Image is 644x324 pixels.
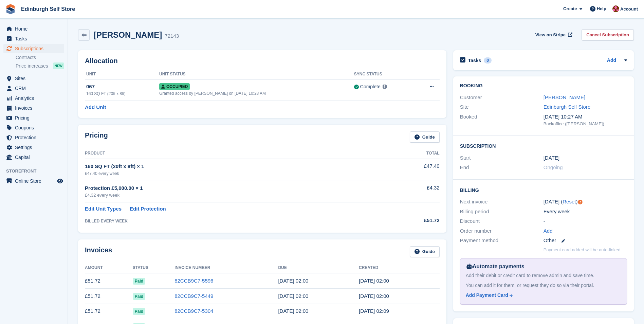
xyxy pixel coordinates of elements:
[133,308,145,315] span: Paid
[133,293,145,300] span: Paid
[15,84,56,93] span: CRM
[383,85,387,89] img: icon-info-grey-7440780725fd019a000dd9b08b2336e03edf1995a4989e88bcd33f0948082b44.svg
[85,192,382,199] div: £4.32 every week
[278,308,308,314] time: 2025-08-02 01:00:00 UTC
[159,90,354,96] div: Granted access by [PERSON_NAME] on [DATE] 10:28 AM
[174,278,213,284] a: 82CCB9C7-5596
[6,168,68,175] span: Storefront
[174,308,213,314] a: 82CCB9C7-5304
[3,24,64,34] a: menu
[535,32,566,38] span: View on Stripe
[460,217,544,225] div: Discount
[544,121,627,127] div: Backoffice ([PERSON_NAME])
[410,246,440,257] a: Guide
[133,263,174,273] th: Status
[278,263,359,273] th: Due
[278,278,308,284] time: 2025-08-16 01:00:00 UTC
[563,199,576,204] a: Reset
[544,94,585,100] a: [PERSON_NAME]
[85,289,133,304] td: £51.72
[16,62,64,70] a: Price increases NEW
[466,272,621,279] div: Add their debit or credit card to remove admin and save time.
[16,54,64,61] a: Contracts
[15,113,56,123] span: Pricing
[544,154,559,162] time: 2025-03-21 01:00:00 UTC
[3,152,64,162] a: menu
[15,133,56,142] span: Protection
[360,83,381,90] div: Complete
[15,176,56,186] span: Online Store
[354,69,413,80] th: Sync Status
[159,69,354,80] th: Unit Status
[533,29,574,40] a: View on Stripe
[410,131,440,143] a: Guide
[359,263,440,273] th: Created
[460,227,544,235] div: Order number
[3,133,64,142] a: menu
[174,263,278,273] th: Invoice Number
[15,24,56,34] span: Home
[85,263,133,273] th: Amount
[18,3,78,15] a: Edinburgh Self Store
[359,278,389,284] time: 2025-08-15 01:00:18 UTC
[85,304,133,319] td: £51.72
[85,57,440,65] h2: Allocation
[85,104,106,111] a: Add Unit
[85,69,159,80] th: Unit
[563,5,577,12] span: Create
[85,184,382,192] div: Protection £5,000.00 × 1
[3,143,64,152] a: menu
[460,83,627,89] h2: Booking
[382,180,439,202] td: £4.32
[85,246,112,257] h2: Invoices
[597,5,606,12] span: Help
[3,93,64,103] a: menu
[3,113,64,123] a: menu
[460,142,627,149] h2: Subscription
[53,62,64,69] div: NEW
[159,83,190,90] span: Occupied
[544,247,621,253] p: Payment card added will be auto-linked
[85,205,122,213] a: Edit Unit Types
[359,308,389,314] time: 2025-08-01 01:09:18 UTC
[544,217,627,225] div: -
[466,282,621,289] div: You can add it for them, or request they do so via their portal.
[15,123,56,132] span: Coupons
[5,4,16,14] img: stora-icon-8386f47178a22dfd0bd8f6a31ec36ba5ce8667c1dd55bd0f319d3a0aa187defe.svg
[460,208,544,216] div: Billing period
[15,34,56,43] span: Tasks
[15,74,56,83] span: Sites
[15,143,56,152] span: Settings
[460,237,544,245] div: Payment method
[3,103,64,113] a: menu
[460,154,544,162] div: Start
[3,44,64,53] a: menu
[382,159,439,180] td: £47.40
[544,237,627,245] div: Other
[460,113,544,127] div: Booked
[460,103,544,111] div: Site
[382,148,439,159] th: Total
[359,293,389,299] time: 2025-08-08 01:00:18 UTC
[577,199,583,205] div: Tooltip anchor
[94,30,162,39] h2: [PERSON_NAME]
[460,164,544,172] div: End
[544,198,627,206] div: [DATE] ( )
[85,131,108,143] h2: Pricing
[15,103,56,113] span: Invoices
[85,163,382,170] div: 160 SQ FT (20ft x 8ft) × 1
[460,94,544,102] div: Customer
[165,32,179,40] div: 72143
[544,104,590,110] a: Edinburgh Self Store
[3,74,64,83] a: menu
[86,91,159,97] div: 160 SQ FT (20ft x 8ft)
[612,5,619,12] img: Lucy Michalec
[130,205,166,213] a: Edit Protection
[85,148,382,159] th: Product
[3,34,64,43] a: menu
[544,113,627,121] div: [DATE] 10:27 AM
[16,63,48,69] span: Price increases
[466,292,508,299] div: Add Payment Card
[484,57,492,64] div: 0
[460,198,544,206] div: Next invoice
